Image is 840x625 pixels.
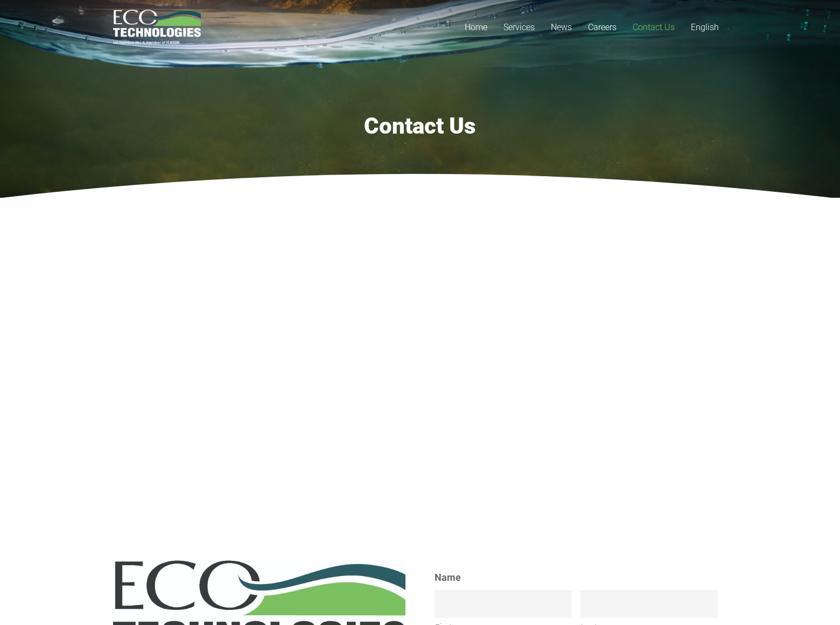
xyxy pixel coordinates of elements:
span: English [691,22,719,32]
a: logo_EcoTech_ASDR_RGB [113,10,201,45]
span: Home [465,22,487,32]
h1: Contact Us [113,113,727,140]
span: Contact Us [633,22,675,32]
label: Name [435,571,461,584]
span: Careers [588,22,617,32]
span: News [551,22,572,32]
span: Services [503,22,535,32]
